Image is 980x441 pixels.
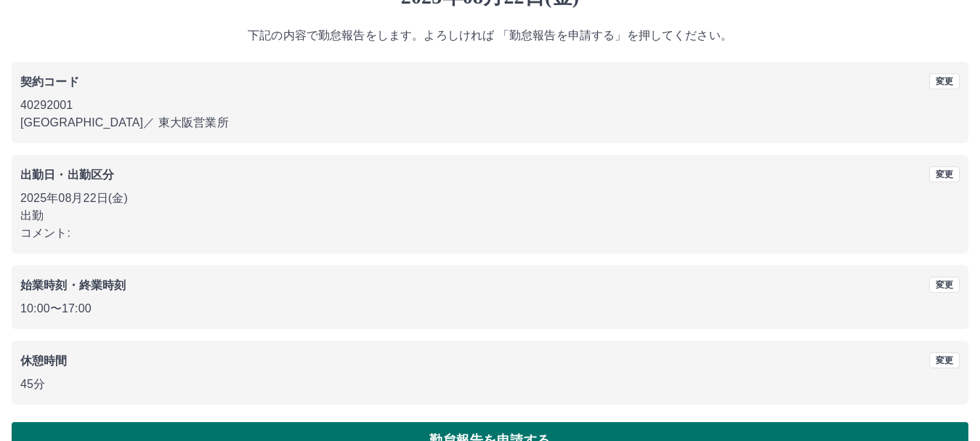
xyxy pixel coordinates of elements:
[20,300,960,317] p: 10:00 〜 17:00
[20,169,114,181] b: 出勤日・出勤区分
[20,97,960,114] p: 40292001
[929,166,960,182] button: 変更
[929,73,960,89] button: 変更
[929,352,960,368] button: 変更
[20,76,79,88] b: 契約コード
[12,27,968,44] p: 下記の内容で勤怠報告をします。よろしければ 「勤怠報告を申請する」を押してください。
[20,190,960,207] p: 2025年08月22日(金)
[20,355,68,367] b: 休憩時間
[20,279,126,291] b: 始業時刻・終業時刻
[20,207,960,224] p: 出勤
[929,277,960,293] button: 変更
[20,376,960,393] p: 45分
[20,114,960,132] p: [GEOGRAPHIC_DATA] ／ 東大阪営業所
[20,224,960,242] p: コメント:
